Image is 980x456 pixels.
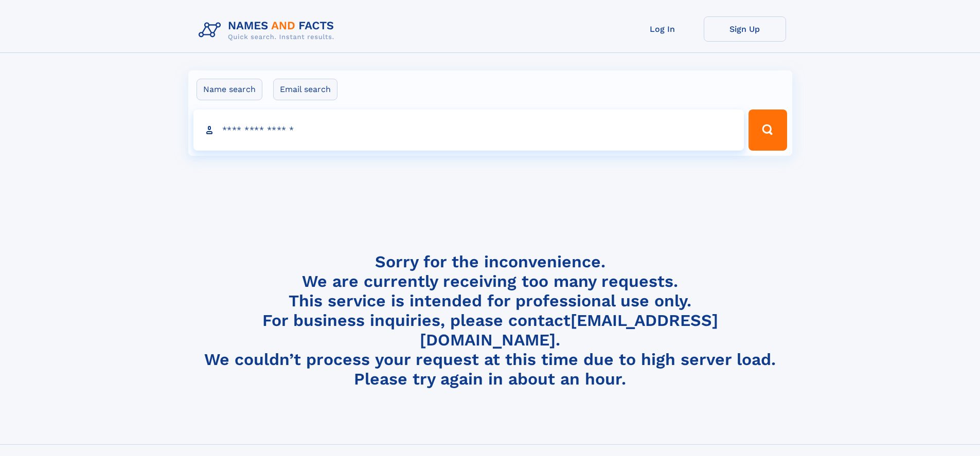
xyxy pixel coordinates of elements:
[194,252,786,389] h4: Sorry for the inconvenience. We are currently receiving too many requests. This service is intend...
[621,16,704,42] a: Log In
[749,110,787,151] button: Search Button
[193,110,744,151] input: search input
[420,311,718,350] a: [EMAIL_ADDRESS][DOMAIN_NAME]
[704,16,786,42] a: Sign Up
[194,16,343,44] img: Logo Names and Facts
[197,79,262,100] label: Name search
[273,79,337,100] label: Email search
